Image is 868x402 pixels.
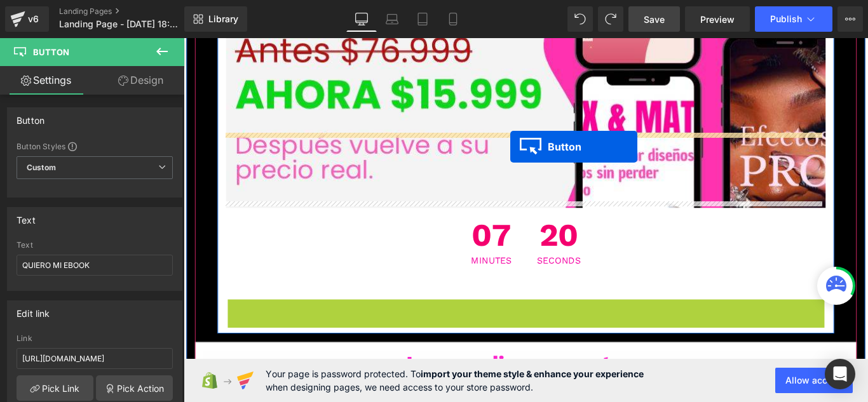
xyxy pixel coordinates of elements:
[17,348,173,369] input: https://your-shop.myshopify.com
[770,14,802,24] span: Publish
[17,375,93,401] a: Pick Link
[438,6,468,32] a: Mobile
[17,141,173,151] div: Button Styles
[598,6,623,32] button: Redo
[323,203,369,245] span: 07
[5,6,49,32] a: v6
[567,6,593,32] button: Undo
[17,334,173,343] div: Link
[96,375,173,401] a: Pick Action
[775,368,853,393] button: Allow access
[59,6,205,17] a: Landing Pages
[266,367,644,394] span: Your page is password protected. To when designing pages, we need access to your store password.
[825,359,855,389] div: Open Intercom Messenger
[25,11,41,27] div: v6
[685,6,750,32] a: Preview
[59,19,181,29] span: Landing Page - [DATE] 18:09:28
[208,13,238,25] span: Library
[323,245,369,255] span: Minutes
[17,241,173,250] div: Text
[17,301,50,319] div: Edit link
[17,208,36,225] div: Text
[17,108,44,126] div: Button
[755,6,832,32] button: Publish
[346,6,377,32] a: Desktop
[250,351,519,380] span: Lo que dicen nuestras
[700,13,735,26] span: Preview
[27,163,56,173] b: Custom
[644,13,665,26] span: Save
[95,66,187,95] a: Design
[33,47,69,57] span: Button
[184,6,247,32] a: New Library
[407,6,438,32] a: Tablet
[397,203,446,245] span: 20
[421,368,644,379] strong: import your theme style & enhance your experience
[837,6,863,32] button: More
[397,245,446,255] span: Seconds
[377,6,407,32] a: Laptop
